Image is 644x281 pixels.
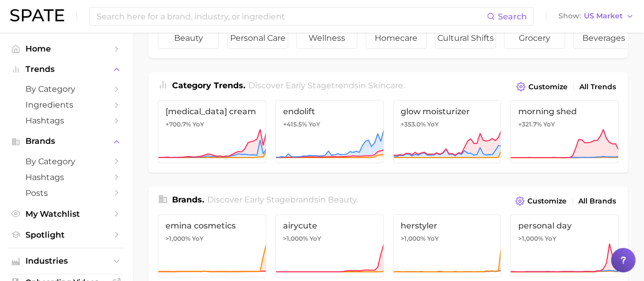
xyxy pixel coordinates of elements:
[578,197,616,206] span: All Brands
[310,235,321,243] span: YoY
[248,81,405,90] span: Discover Early Stage trends in .
[8,62,124,77] button: Trends
[25,257,107,266] span: Industries
[165,235,190,242] span: >1,000%
[513,194,569,208] button: Customize
[368,81,403,90] span: skincare
[510,214,619,277] a: personal day>1,000% YoY
[25,116,107,125] span: Hashtags
[25,172,107,182] span: Hashtags
[8,134,124,149] button: Brands
[275,214,384,277] a: airycute>1,000% YoY
[556,10,636,23] button: ShowUS Market
[514,80,570,94] button: Customize
[577,80,619,94] a: All Trends
[25,100,107,110] span: Ingredients
[158,214,266,277] a: emina cosmetics>1,000% YoY
[558,13,581,19] span: Show
[8,81,124,97] a: by Category
[96,8,487,25] input: Search here for a brand, industry, or ingredient
[427,120,439,129] span: YoY
[510,100,619,163] a: morning shed+321.7% YoY
[8,41,124,57] a: Home
[584,13,623,19] span: US Market
[518,120,541,128] span: +321.7%
[574,28,634,48] span: beverages
[8,185,124,201] a: Posts
[518,107,611,116] span: morning shed
[393,100,501,163] a: glow moisturizer+353.0% YoY
[283,120,307,128] span: +415.5%
[309,120,320,129] span: YoY
[297,28,357,48] span: wellness
[401,107,494,116] span: glow moisturizer
[8,154,124,169] a: by Category
[401,120,426,128] span: +353.0%
[207,195,358,205] span: Discover Early Stage brands in .
[543,120,554,129] span: YoY
[527,197,567,206] span: Customize
[401,221,494,231] span: herstyler
[275,100,384,163] a: endolift+415.5% YoY
[192,235,204,243] span: YoY
[165,120,191,128] span: +700.7%
[283,235,308,242] span: >1,000%
[165,107,259,116] span: [MEDICAL_DATA] cream
[505,28,565,48] span: grocery
[8,113,124,129] a: Hashtags
[25,157,107,166] span: by Category
[25,44,107,54] span: Home
[427,235,439,243] span: YoY
[158,100,266,163] a: [MEDICAL_DATA] cream+700.7% YoY
[393,214,501,277] a: herstyler>1,000% YoY
[25,188,107,198] span: Posts
[25,137,107,146] span: Brands
[435,28,495,48] span: cultural shifts
[158,28,218,48] span: beauty
[401,235,426,242] span: >1,000%
[192,120,204,129] span: YoY
[579,83,616,91] span: All Trends
[518,235,543,242] span: >1,000%
[283,221,376,231] span: airycute
[25,65,107,74] span: Trends
[25,84,107,94] span: by Category
[8,206,124,222] a: My Watchlist
[228,28,288,48] span: personal care
[544,235,556,243] span: YoY
[172,195,204,205] span: Brands .
[172,81,245,90] span: Category Trends .
[8,227,124,243] a: Spotlight
[328,195,356,205] span: beauty
[10,9,64,21] img: SPATE
[25,209,107,219] span: My Watchlist
[518,221,611,231] span: personal day
[576,194,619,208] a: All Brands
[498,12,527,21] span: Search
[8,97,124,113] a: Ingredients
[283,107,376,116] span: endolift
[8,253,124,269] button: Industries
[528,83,568,91] span: Customize
[8,169,124,185] a: Hashtags
[366,28,426,48] span: homecare
[165,221,259,231] span: emina cosmetics
[25,230,107,240] span: Spotlight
